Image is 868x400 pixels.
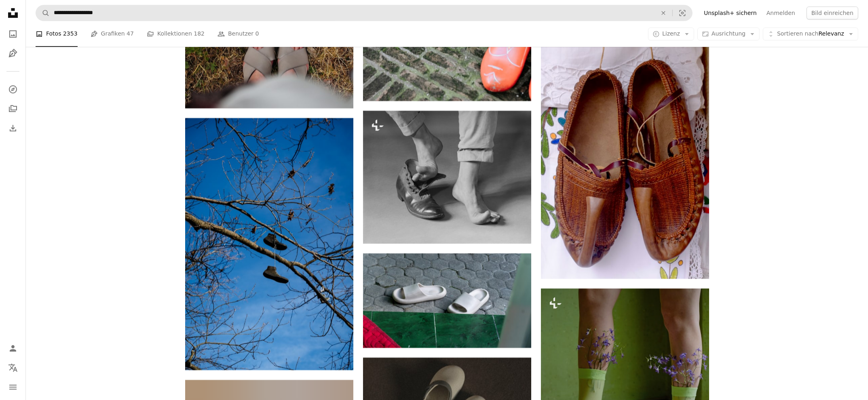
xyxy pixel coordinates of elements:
span: Ausrichtung [712,30,746,37]
a: Fotos [5,26,21,42]
span: Relevanz [777,30,844,38]
button: Lizenz [648,27,694,40]
a: die Füße einer Person in Sandalen auf dem Boden [185,48,353,56]
span: Sortieren nach [777,30,819,37]
button: Sprache [5,360,21,376]
button: Visuelle Suche [673,5,692,21]
button: Ausrichtung [697,27,760,40]
img: Schuhe hängen von einem Ast gegen den blauen Himmel. [185,118,353,370]
a: Unsplash+ sichern [699,6,762,19]
a: Bisherige Downloads [5,120,21,136]
a: Schuhe hängen von einem Ast gegen den blauen Himmel. [185,240,353,248]
a: Entdecken [5,81,21,97]
span: 182 [194,29,205,38]
button: Menü [5,379,21,395]
button: Bild einreichen [807,6,858,19]
a: Kollektionen [5,101,21,117]
a: Anmelden / Registrieren [5,340,21,356]
a: Benutzer 0 [218,21,259,47]
span: 0 [256,29,259,38]
a: Startseite — Unsplash [5,5,21,23]
img: Ein Paar weiße Hausschuhe sitzen auf einem grünen Fliesenboden [363,253,531,348]
button: Sortieren nachRelevanz [763,27,858,40]
a: Grafiken [5,45,21,61]
img: ein Schwarz-Weiß-Foto einer Person, die einen Schuh bindet [363,111,531,244]
button: Unsplash suchen [36,5,50,21]
a: Anmelden [762,6,800,19]
a: Ein Paar weiße Hausschuhe sitzen auf einem grünen Fliesenboden [363,297,531,304]
span: 47 [127,29,134,38]
span: Lizenz [662,30,680,37]
a: ein Paar braune Schuhe, die an einer Wand hängen [541,149,709,156]
a: Grafiken 47 [91,21,134,47]
a: ein Schwarz-Weiß-Foto einer Person, die einen Schuh bindet [363,173,531,181]
form: Finden Sie Bildmaterial auf der ganzen Webseite [36,5,693,21]
img: ein Paar braune Schuhe, die an einer Wand hängen [541,27,709,279]
a: Kollektionen 182 [147,21,205,47]
button: Löschen [655,5,672,21]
